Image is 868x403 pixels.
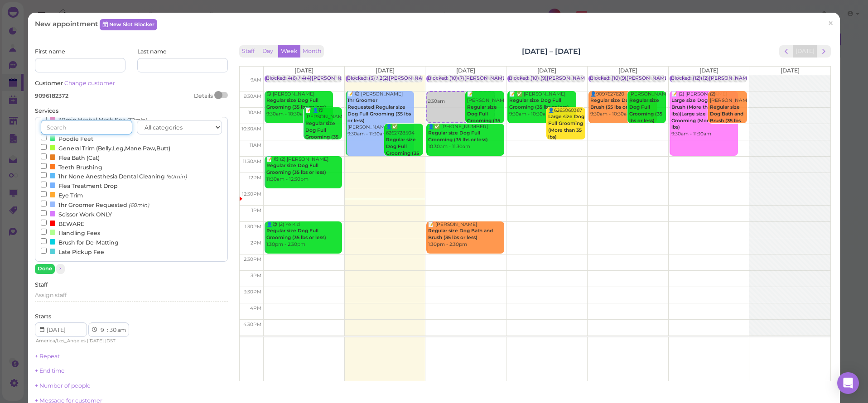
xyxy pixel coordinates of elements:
[428,124,504,150] div: 👤✅ [PHONE_NUMBER] 10:30am - 11:30am
[35,312,51,321] label: Starts
[548,107,585,154] div: 👤6265060367 10:00am - 11:00am
[428,75,543,82] div: Blocked: (10)(7)[PERSON_NAME] • appointment
[59,265,62,272] span: ×
[41,144,47,150] input: General Trim (Belly,Leg,Mane,Paw,Butt)
[386,137,419,163] b: Regular size Dog Full Grooming (35 lbs or less)
[266,75,390,82] div: Blocked: 4(6) / 4(4)[PERSON_NAME] • appointment
[817,45,831,58] button: next
[590,75,749,82] div: Blocked: (10)(9)[PERSON_NAME],[PERSON_NAME] • appointment
[41,143,170,153] label: General Trim (Belly,Leg,Mane,Paw,Butt)
[106,338,116,344] span: DST
[41,163,47,169] input: Teeth Brushing
[251,273,261,278] span: 3pm
[245,224,261,230] span: 1:30pm
[41,209,112,219] label: Scissor Work ONLY
[779,45,793,58] button: prev
[41,171,187,181] label: 1hr None Anesthesia Dental Cleaning
[305,107,342,187] div: 📝 👤😋 [PERSON_NAME] mini schnauzer , bad for grooming puppy 10:00am - 11:00am
[300,45,324,58] button: Month
[41,238,47,244] input: Brush for De-Matting
[266,91,333,118] div: 😋 [PERSON_NAME] 9:30am - 10:30am
[618,67,637,74] span: [DATE]
[266,163,326,175] b: Regular size Dog Full Grooming (35 lbs or less)
[41,115,147,124] label: 30min Herbal Mask Spa
[56,264,65,273] button: ×
[41,182,47,187] input: Flea Treatment Drop
[41,181,118,190] label: Flea Treatment Drop
[36,338,86,344] span: America/Los_Angeles
[509,75,670,82] div: Blocked: (10) (9)[PERSON_NAME] [PERSON_NAME] • appointment
[590,97,655,110] b: Regular size Dog Bath and Brush (35 lbs or less)
[266,221,342,248] div: 👤😋 (2) Ye Kid 1:30pm - 2:30pm
[386,124,423,177] div: 👤✅ 6262728504 10:30am - 11:30am
[41,219,84,228] label: BEWARE
[629,97,662,123] b: Regular size Dog Full Grooming (35 lbs or less)
[428,228,493,240] b: Regular size Dog Bath and Brush (35 lbs or less)
[100,19,157,30] a: New Slot Blocker
[35,353,60,360] a: + Repeat
[242,191,261,197] span: 12:30pm
[710,104,743,130] b: Regular size Dog Bath and Brush (35 lbs or less)
[88,338,104,344] span: [DATE]
[243,158,261,164] span: 11:30am
[671,91,738,138] div: 📝 (2) [PERSON_NAME] 9:30am - 11:30am
[64,80,115,86] a: Change customer
[41,162,102,172] label: Teeth Brushing
[251,77,261,83] span: 9am
[828,17,834,30] span: ×
[35,337,136,345] div: | |
[629,91,666,138] div: [PERSON_NAME] 9:30am - 10:30am
[456,67,475,74] span: [DATE]
[244,256,261,262] span: 2:30pm
[241,126,261,132] span: 10:30am
[278,45,300,58] button: Week
[347,91,414,138] div: 📝 😋 [PERSON_NAME] [PERSON_NAME] 9:30am - 11:30am
[35,107,58,115] label: Services
[35,367,65,374] a: + End time
[41,247,104,256] label: Late Pickup Fee
[41,153,100,162] label: Flea Bath (Cat)
[41,134,47,140] input: Poodle Feet
[35,48,65,56] label: First name
[467,91,504,144] div: 📝 [PERSON_NAME] 9:30am - 10:30am
[467,104,500,130] b: Regular size Dog Full Grooming (35 lbs or less)
[41,248,47,254] input: Late Pickup Fee
[35,92,68,99] span: 9096182372
[590,91,657,118] div: 👤9097627620 9:30am - 10:30am
[35,19,100,28] span: New appointment
[537,67,556,74] span: [DATE]
[41,120,132,134] input: Search
[41,134,93,143] label: Poodle Feet
[41,190,83,200] label: Eye Trim
[41,191,47,197] input: Eye Trim
[266,156,342,183] div: 📝 😋 (2) [PERSON_NAME] 11:30am - 12:30pm
[671,97,731,130] b: Large size Dog Bath and Brush (More than 35 lbs)|Large size Dog Full Grooming (More than 35 lbs)
[428,221,504,248] div: 📝 [PERSON_NAME] 1:30pm - 2:30pm
[248,110,261,115] span: 10am
[266,97,326,110] b: Regular size Dog Full Grooming (35 lbs or less)
[41,201,47,206] input: 1hr Groomer Requested (60min)
[257,45,279,58] button: Day
[249,175,261,181] span: 12pm
[699,67,719,74] span: [DATE]
[294,67,313,74] span: [DATE]
[251,207,261,213] span: 1pm
[376,67,395,74] span: [DATE]
[35,292,67,298] span: Assign staff
[41,154,47,159] input: Flea Bath (Cat)
[509,91,576,118] div: 📝 ✅ [PERSON_NAME] 9:30am - 10:30am
[428,130,488,143] b: Regular size Dog Full Grooming (35 lbs or less)
[709,91,747,144] div: (2) [PERSON_NAME] 9:30am - 10:30am
[671,75,787,82] div: Blocked: (12)(12)[PERSON_NAME] • appointment
[781,67,800,74] span: [DATE]
[347,97,411,123] b: 1hr Groomer Requested|Regular size Dog Full Grooming (35 lbs or less)
[41,228,100,237] label: Handling Fees
[35,79,115,87] label: Customer
[427,92,494,105] div: 9:30am
[837,372,859,394] div: Open Intercom Messenger
[41,210,47,216] input: Scissor Work ONLY
[250,305,261,311] span: 4pm
[251,240,261,246] span: 2pm
[129,202,149,208] small: (60min)
[166,173,187,180] small: (60min)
